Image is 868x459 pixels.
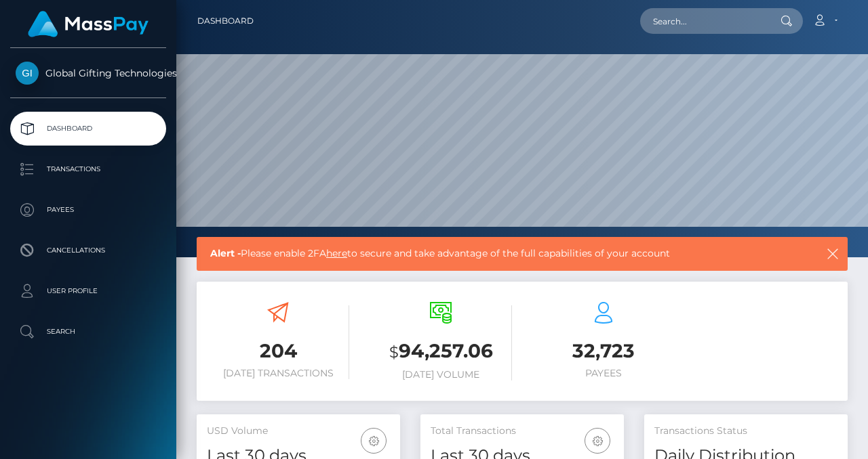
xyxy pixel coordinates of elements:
p: Dashboard [16,118,161,139]
h5: Total Transactions [431,424,614,438]
input: Search... [640,8,768,34]
a: Dashboard [10,112,166,146]
h6: [DATE] Transactions [207,368,349,379]
a: User Profile [10,274,166,308]
a: Cancellations [10,234,166,267]
a: here [326,247,347,259]
h6: [DATE] Volume [370,369,512,380]
h6: Payees [532,368,675,379]
a: Dashboard [197,7,254,35]
b: Alert - [210,247,241,259]
img: MassPay Logo [28,11,149,37]
h3: 94,257.06 [370,338,512,366]
p: Cancellations [16,240,161,261]
a: Payees [10,193,166,227]
a: Search [10,315,166,349]
p: User Profile [16,281,161,301]
h5: Transactions Status [654,424,837,438]
a: Transactions [10,152,166,186]
h3: 32,723 [532,338,675,364]
span: Global Gifting Technologies Inc [10,67,166,79]
span: Please enable 2FA to secure and take advantage of the full capabilities of your account [210,246,766,261]
h3: 204 [207,338,349,364]
img: Global Gifting Technologies Inc [16,62,39,85]
p: Payees [16,200,161,220]
p: Transactions [16,159,161,179]
small: $ [389,343,399,362]
p: Search [16,322,161,342]
h5: USD Volume [207,424,390,438]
